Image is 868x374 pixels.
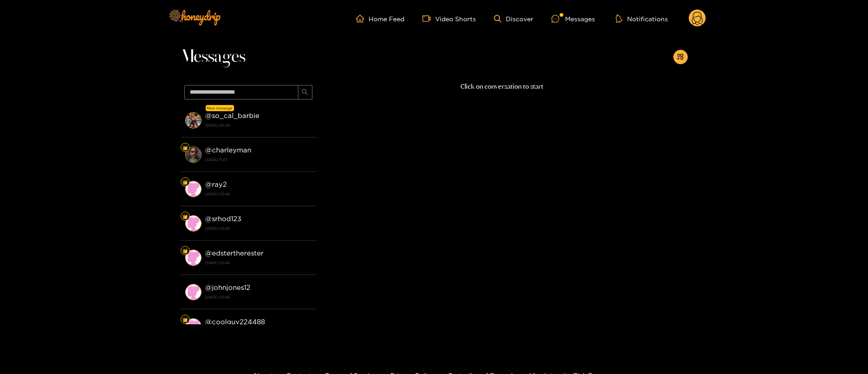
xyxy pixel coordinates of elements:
[185,284,201,300] img: conversation
[205,121,312,129] strong: [DATE] 20:39
[205,112,259,119] strong: @ so_cal_barbie
[205,293,312,301] strong: [DATE] 03:40
[356,14,369,23] span: home
[494,15,533,23] a: Discover
[205,224,312,232] strong: [DATE] 03:40
[298,85,312,99] button: search
[185,112,201,128] img: conversation
[205,215,241,223] strong: @ srhod123
[185,215,201,232] img: conversation
[205,284,250,291] strong: @ johnjones12
[356,14,404,23] a: Home Feed
[677,53,684,61] span: appstore-add
[205,156,312,164] strong: [DATE] 11:27
[205,146,251,154] strong: @ charleyman
[182,180,188,185] img: Fan Level
[185,250,201,266] img: conversation
[185,318,201,335] img: conversation
[422,14,435,23] span: video-camera
[613,14,671,23] button: Notifications
[182,317,188,322] img: Fan Level
[182,145,188,151] img: Fan Level
[182,248,188,254] img: Fan Level
[205,318,265,326] strong: @ coolguy224488
[205,259,312,267] strong: [DATE] 03:40
[205,190,312,198] strong: [DATE] 03:40
[551,14,595,24] div: Messages
[317,81,688,92] p: Click on conversation to start
[673,50,688,64] button: appstore-add
[205,180,227,188] strong: @ ray2
[205,249,264,257] strong: @ edstertherester
[422,14,476,23] a: Video Shorts
[302,89,308,96] span: search
[185,147,201,163] img: conversation
[181,46,245,68] span: Messages
[185,181,201,197] img: conversation
[206,105,234,111] div: New message
[182,214,188,219] img: Fan Level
